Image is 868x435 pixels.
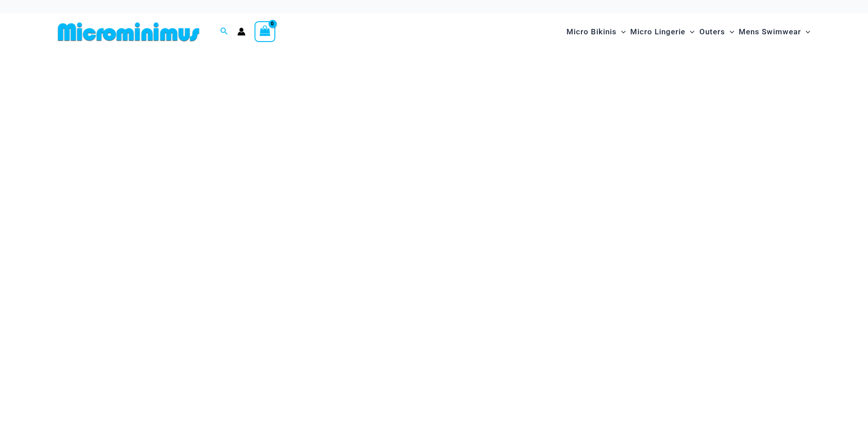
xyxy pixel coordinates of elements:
[739,20,801,43] span: Mens Swimwear
[736,18,812,46] a: Mens SwimwearMenu ToggleMenu Toggle
[54,22,203,42] img: MM SHOP LOGO FLAT
[630,20,685,43] span: Micro Lingerie
[685,20,694,43] span: Menu Toggle
[697,18,736,46] a: OutersMenu ToggleMenu Toggle
[617,20,626,43] span: Menu Toggle
[628,18,697,46] a: Micro LingerieMenu ToggleMenu Toggle
[255,21,275,42] a: View Shopping Cart, empty
[563,17,814,47] nav: Site Navigation
[801,20,810,43] span: Menu Toggle
[699,20,725,43] span: Outers
[237,28,245,36] a: Account icon link
[725,20,734,43] span: Menu Toggle
[566,20,617,43] span: Micro Bikinis
[220,26,228,37] a: Search icon link
[564,18,628,46] a: Micro BikinisMenu ToggleMenu Toggle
